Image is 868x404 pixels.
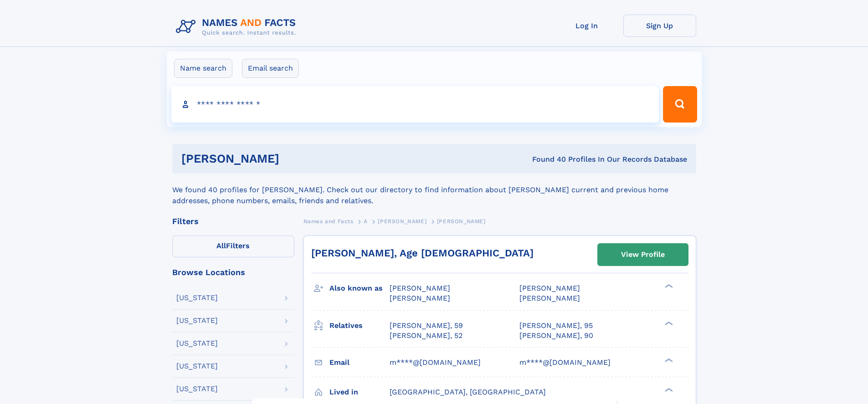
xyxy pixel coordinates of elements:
[172,217,294,225] div: Filters
[598,244,688,266] a: View Profile
[171,86,659,123] input: search input
[172,268,294,276] div: Browse Locations
[303,215,354,227] a: Names and Facts
[329,384,390,400] h3: Lived in
[519,331,593,341] a: [PERSON_NAME], 90
[623,15,696,37] a: Sign Up
[364,215,368,227] a: A
[663,320,673,326] div: ❯
[550,15,623,37] a: Log In
[519,294,580,302] span: [PERSON_NAME]
[172,15,303,39] img: Logo Names and Facts
[378,218,426,225] span: [PERSON_NAME]
[364,218,368,225] span: A
[437,218,486,225] span: [PERSON_NAME]
[663,387,673,393] div: ❯
[663,86,697,123] button: Search Button
[176,317,218,324] div: [US_STATE]
[181,153,406,164] h1: [PERSON_NAME]
[663,357,673,363] div: ❯
[390,388,546,396] span: [GEOGRAPHIC_DATA], [GEOGRAPHIC_DATA]
[378,215,426,227] a: [PERSON_NAME]
[329,355,390,370] h3: Email
[216,241,226,250] span: All
[311,247,534,259] a: [PERSON_NAME], Age [DEMOGRAPHIC_DATA]
[172,174,696,206] div: We found 40 profiles for [PERSON_NAME]. Check out our directory to find information about [PERSON...
[390,331,462,341] a: [PERSON_NAME], 52
[172,235,294,257] label: Filters
[329,318,390,333] h3: Relatives
[329,281,390,296] h3: Also known as
[519,321,593,331] a: [PERSON_NAME], 95
[390,321,463,331] a: [PERSON_NAME], 59
[242,59,299,78] label: Email search
[176,340,218,347] div: [US_STATE]
[390,294,450,302] span: [PERSON_NAME]
[621,244,665,265] div: View Profile
[519,284,580,292] span: [PERSON_NAME]
[176,294,218,302] div: [US_STATE]
[174,59,232,78] label: Name search
[176,363,218,370] div: [US_STATE]
[663,283,673,289] div: ❯
[406,154,687,164] div: Found 40 Profiles In Our Records Database
[390,284,450,292] span: [PERSON_NAME]
[176,385,218,393] div: [US_STATE]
